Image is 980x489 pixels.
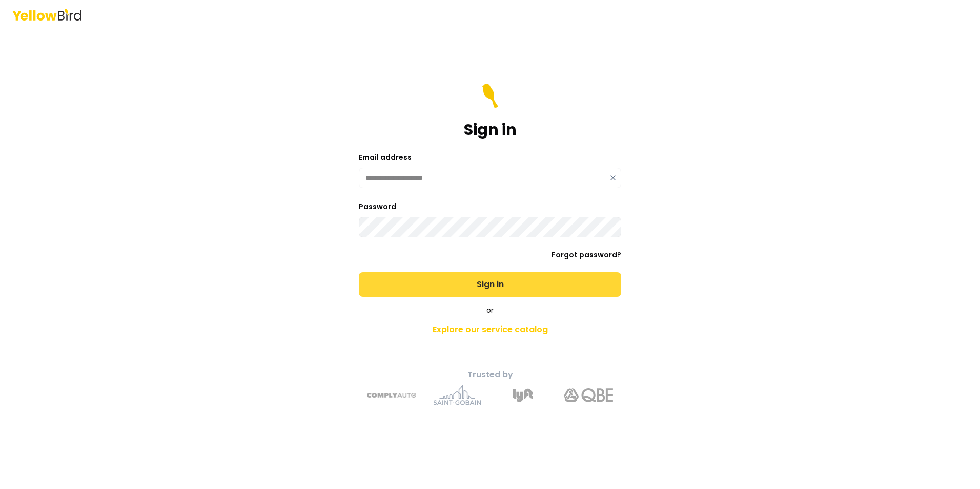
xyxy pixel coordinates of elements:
h1: Sign in [464,120,517,139]
label: Email address [359,152,412,162]
a: Explore our service catalog [310,319,670,340]
button: Sign in [359,272,621,297]
label: Password [359,201,396,212]
span: or [486,305,494,315]
p: Trusted by [310,369,670,381]
a: Forgot password? [552,250,621,260]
